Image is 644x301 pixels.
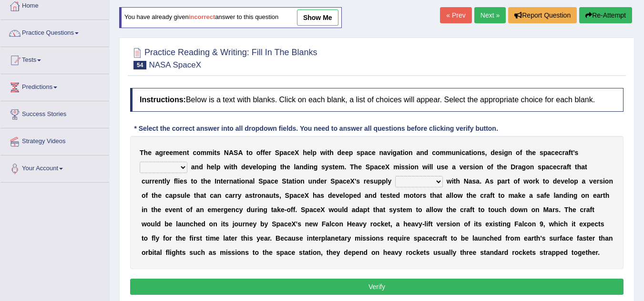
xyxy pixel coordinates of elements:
b: g [504,149,508,156]
b: d [337,149,342,156]
b: e [463,163,467,171]
b: t [569,163,572,171]
b: a [374,163,378,171]
b: n [268,163,273,171]
b: o [258,163,263,171]
b: o [513,177,518,185]
b: i [213,149,215,156]
b: i [391,149,393,156]
b: c [551,149,555,156]
a: Tests [0,47,109,71]
b: c [461,149,465,156]
b: a [465,149,469,156]
b: i [239,177,241,185]
b: n [312,177,317,185]
h2: Practice Reading & Writing: Fill In The Blanks [130,46,317,69]
b: S [258,177,263,185]
b: r [515,163,518,171]
b: t [280,163,283,171]
b: s [401,163,405,171]
b: a [233,177,237,185]
b: e [286,163,290,171]
b: l [294,163,296,171]
b: m [173,149,179,156]
b: a [288,177,292,185]
b: t [585,163,587,171]
b: n [415,163,419,171]
b: a [581,163,585,171]
b: n [479,163,483,171]
b: t [571,149,573,156]
b: a [284,149,287,156]
b: h [206,163,211,171]
b: t [332,163,335,171]
b: g [393,149,397,156]
b: e [179,149,183,156]
b: n [245,177,249,185]
b: v [249,163,253,171]
b: v [387,149,391,156]
b: s [370,177,374,185]
b: e [253,163,256,171]
button: Report Question [508,7,577,23]
b: a [545,163,549,171]
b: s [441,163,445,171]
b: s [470,163,473,171]
b: n [420,149,424,156]
b: n [379,149,384,156]
b: t [292,177,295,185]
b: d [199,163,203,171]
b: f [567,163,569,171]
b: e [154,177,158,185]
b: u [374,177,378,185]
b: S [330,177,335,185]
b: a [191,163,195,171]
b: o [241,177,245,185]
b: s [405,163,409,171]
b: o [516,149,520,156]
b: T [140,149,144,156]
b: t [508,177,510,185]
b: c [142,177,145,185]
b: s [216,149,220,156]
b: I [215,177,216,185]
b: e [532,149,536,156]
b: i [409,163,410,171]
b: c [559,149,562,156]
a: Practice Questions [0,20,109,44]
b: t [286,177,289,185]
b: e [341,149,345,156]
b: i [403,149,405,156]
b: h [456,177,460,185]
b: ' [355,177,356,185]
b: h [203,177,207,185]
b: e [180,177,184,185]
b: a [547,149,551,156]
b: t [187,149,189,156]
b: p [262,163,266,171]
b: p [378,177,382,185]
b: o [248,149,253,156]
b: c [193,149,196,156]
b: a [339,177,343,185]
b: , [485,149,487,156]
b: m [338,163,344,171]
b: l [310,149,312,156]
b: A [485,177,490,185]
b: r [561,163,563,171]
b: o [193,177,197,185]
b: e [381,163,385,171]
b: o [256,149,261,156]
b: a [364,149,368,156]
h4: Below is a text with blanks. Click on each blank, a list of choices will appear. Select the appro... [130,88,624,112]
a: « Prev [440,7,471,23]
b: c [271,177,275,185]
b: f [260,149,263,156]
b: v [460,163,463,171]
b: s [540,149,543,156]
b: c [287,149,291,156]
b: Instructions: [140,96,186,104]
b: n [229,177,234,185]
b: e [345,149,349,156]
b: t [454,177,456,185]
